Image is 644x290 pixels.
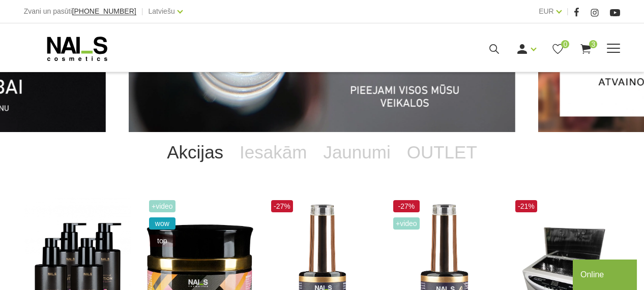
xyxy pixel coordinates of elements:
span: -27% [393,200,420,212]
span: | [141,5,143,18]
span: wow [149,217,175,230]
span: top [149,235,175,247]
a: 3 [579,43,592,55]
span: [PHONE_NUMBER] [72,7,136,15]
span: +Video [393,217,420,230]
div: Zvani un pasūti [24,5,136,18]
span: +Video [149,200,175,212]
a: OUTLET [399,132,485,173]
a: Latviešu [149,5,175,17]
span: -27% [271,200,293,212]
span: 0 [561,40,569,48]
a: Jaunumi [315,132,398,173]
span: -21% [515,200,537,212]
a: 0 [551,43,564,55]
span: | [567,5,569,18]
a: Akcijas [159,132,231,173]
a: Iesakām [231,132,315,173]
iframe: chat widget [573,257,639,290]
a: EUR [539,5,554,17]
a: [PHONE_NUMBER] [72,8,136,15]
span: 3 [589,40,597,48]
